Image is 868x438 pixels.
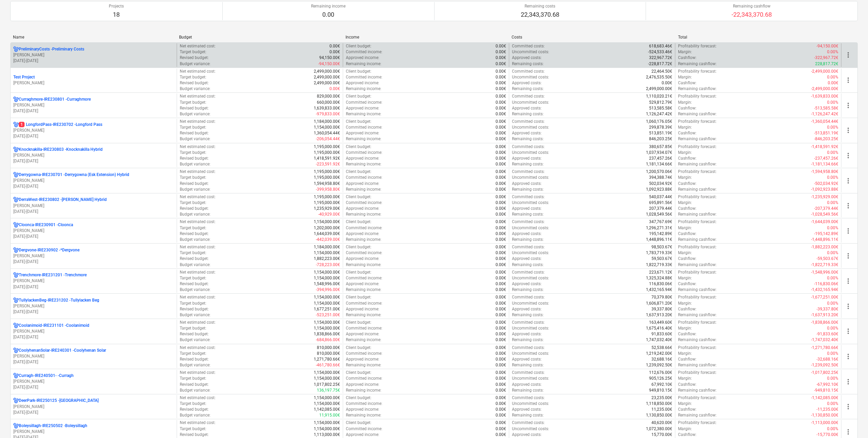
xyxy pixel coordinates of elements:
span: more_vert [844,378,852,386]
p: 513,585.58€ [649,105,672,111]
p: Remaining cashflow : [678,61,717,67]
p: Committed income : [346,74,382,80]
p: Dergvone-IRE230902 - *Dergvone [19,247,79,253]
p: 502,034.92€ [649,181,672,187]
p: Uncommitted costs : [512,74,549,80]
p: Uncommitted costs : [512,125,549,130]
p: Profitability forecast : [678,93,717,99]
p: 1,360,054.44€ [314,130,340,136]
p: 0.00€ [496,111,506,117]
p: Remaining income : [346,161,381,167]
p: 1,126,247.42€ [646,111,672,117]
p: Committed income : [346,125,382,130]
p: 2,499,000.00€ [314,74,340,80]
p: Committed costs : [512,43,545,49]
div: Project has multi currencies enabled [13,97,19,102]
p: 529,812.79€ [649,100,672,105]
div: Curraghmore-IRE230801 -Curraghmore[PERSON_NAME][DATE]-[DATE] [13,97,174,114]
p: Target budget : [180,150,206,156]
p: 0.00% [827,49,838,55]
p: [PERSON_NAME] [13,379,174,384]
p: [DATE] - [DATE] [13,284,174,290]
p: Remaining costs : [512,187,544,192]
p: [PERSON_NAME] [13,152,174,158]
p: 1,037,934.07€ [646,150,672,156]
p: -228,817.72€ [648,61,672,67]
div: Project has multi currencies enabled [13,272,19,278]
p: Projects [109,3,124,9]
div: Project has multi currencies enabled [13,147,19,152]
p: Approved income : [346,181,379,187]
p: 0.00€ [496,55,506,61]
p: Approved costs : [512,80,542,86]
p: 1,181,134.66€ [646,161,672,167]
p: Client budget : [346,93,371,99]
p: 1,418,591.92€ [314,156,340,161]
p: -206,054.44€ [316,136,340,142]
p: Cashflow : [678,181,696,187]
span: more_vert [844,51,852,59]
p: Approved income : [346,105,379,111]
p: Target budget : [180,100,206,105]
p: Remaining income : [346,187,381,192]
div: Dergvone-IRE230902 -*Dergvone[PERSON_NAME][DATE]-[DATE] [13,247,174,265]
p: Budget variance : [180,136,210,142]
p: 2,476,535.50€ [646,74,672,80]
div: DeerPark-IRE250125 -[GEOGRAPHIC_DATA][PERSON_NAME][DATE]-[DATE] [13,398,174,415]
p: Committed income : [346,49,382,55]
p: [DATE] - [DATE] [13,209,174,215]
div: Project has multi currencies enabled [13,423,19,429]
p: [DATE] - [DATE] [13,184,174,189]
div: Coolanimoid-IRE231101 -Coolanimoid[PERSON_NAME][DATE]-[DATE] [13,323,174,340]
p: Cashflow : [678,156,696,161]
p: Profitability forecast : [678,169,717,175]
p: Remaining cashflow : [678,111,717,117]
div: PreliminaryCosts -Preliminary Costs[PERSON_NAME][DATE]-[DATE] [13,46,174,64]
p: Margin : [678,74,692,80]
p: 0.00€ [496,74,506,80]
p: Revised budget : [180,156,209,161]
p: 22,343,370.68 [521,11,559,19]
p: Approved costs : [512,181,542,187]
p: -94,150.00€ [318,61,340,67]
p: [PERSON_NAME] [13,353,174,359]
p: Net estimated cost : [180,69,216,74]
p: Remaining cashflow : [678,161,717,167]
p: 0.00€ [496,130,506,136]
p: Net estimated cost : [180,144,216,150]
p: PreliminaryCosts - Preliminary Costs [19,46,84,52]
p: Uncommitted costs : [512,49,549,55]
p: -2,499,000.00€ [811,69,838,74]
p: [DATE] - [DATE] [13,259,174,265]
p: Cashflow : [678,80,696,86]
p: Trenchmore-IRE231201 - Trenchmore [19,272,87,278]
p: Remaining income [311,3,345,9]
p: 0.00€ [496,61,506,67]
p: DerraWest-IRE230802 - [PERSON_NAME] Hybrid [19,197,107,203]
p: Budget variance : [180,111,210,117]
p: 0.00€ [496,93,506,99]
p: [PERSON_NAME] [13,203,174,209]
span: more_vert [844,101,852,109]
span: more_vert [844,302,852,310]
p: Approved income : [346,130,379,136]
p: Committed costs : [512,69,545,74]
div: Test Project[PERSON_NAME] [13,74,174,86]
p: 0.00€ [329,49,340,55]
p: 1,110,020.21€ [646,93,672,99]
p: 1,594,958.80€ [314,181,340,187]
p: [DATE] - [DATE] [13,234,174,239]
p: 94,150.00€ [319,55,340,61]
p: Knocknakilla-IRE230803 - Knocknakilla Hybrid [19,147,103,152]
p: 0.00€ [329,43,340,49]
p: 0.00€ [828,80,838,86]
div: Project has multi currencies enabled [13,373,19,379]
p: Client budget : [346,169,371,175]
div: Project has multi currencies enabled [13,197,19,203]
p: 0.00€ [496,144,506,150]
p: Curraghmore-IRE230801 - Curraghmore [19,97,91,102]
p: Net estimated cost : [180,43,216,49]
p: Target budget : [180,74,206,80]
p: TullylackenBeg-IRE231202 - Tullylacken Beg [19,297,99,303]
p: Remaining costs : [512,161,544,167]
